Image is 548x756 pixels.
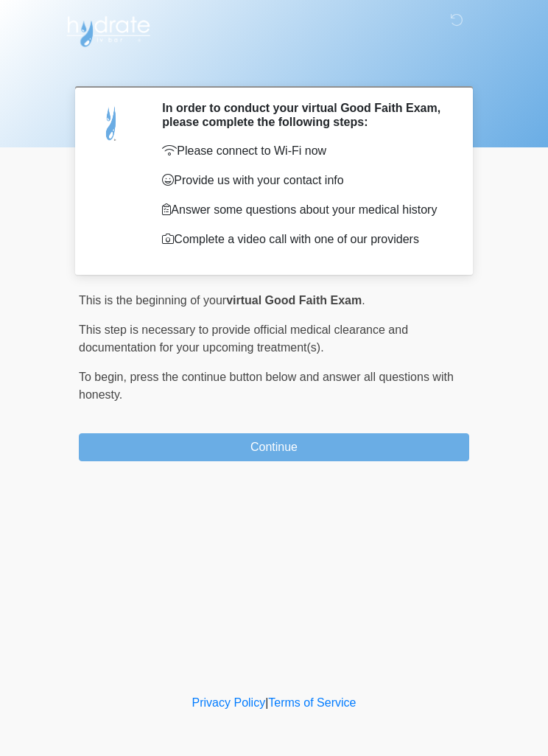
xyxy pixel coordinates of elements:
button: Continue [79,433,469,461]
strong: virtual Good Faith Exam [226,294,362,307]
p: Answer some questions about your medical history [162,201,447,219]
img: Hydrate IV Bar - Scottsdale Logo [64,11,152,48]
h2: In order to conduct your virtual Good Faith Exam, please complete the following steps: [162,101,447,129]
p: Please connect to Wi-Fi now [162,142,447,160]
span: press the continue button below and answer all questions with honesty. [79,371,454,401]
a: Terms of Service [268,696,356,709]
a: | [265,696,268,709]
p: Complete a video call with one of our providers [162,231,447,248]
p: Provide us with your contact info [162,172,447,189]
span: This is the beginning of your [79,294,226,307]
h1: ‎ ‎ ‎ [68,53,480,80]
a: Privacy Policy [192,696,266,709]
span: This step is necessary to provide official medical clearance and documentation for your upcoming ... [79,323,408,354]
img: Agent Avatar [90,101,134,145]
span: To begin, [79,371,130,383]
span: . [362,294,365,307]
